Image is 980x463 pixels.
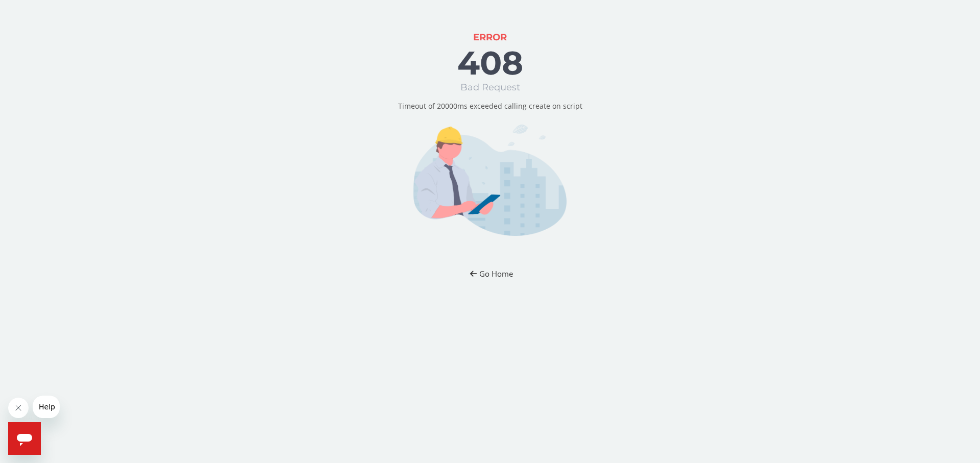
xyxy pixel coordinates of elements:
h1: ERROR [473,33,507,43]
h1: 408 [457,45,523,81]
iframe: Button to launch messaging window [8,422,41,455]
h1: Bad Request [460,83,520,93]
p: Timeout of 20000ms exceeded calling create on script [398,101,582,111]
button: Go Home [460,264,520,283]
iframe: Close message [8,398,29,418]
iframe: Message from company [33,396,60,418]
